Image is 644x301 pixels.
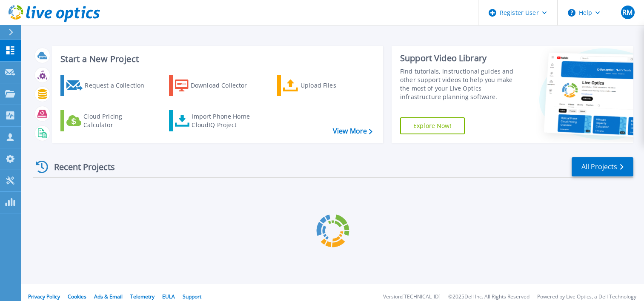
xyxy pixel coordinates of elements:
div: Cloud Pricing Calculator [83,112,152,129]
li: Version: [TECHNICAL_ID] [383,294,441,300]
div: Download Collector [191,77,259,94]
a: EULA [162,293,175,300]
a: Ads & Email [94,293,123,300]
div: Find tutorials, instructional guides and other support videos to help you make the most of your L... [400,67,521,101]
a: All Projects [572,157,633,176]
a: Download Collector [169,75,264,96]
div: Upload Files [301,77,369,94]
li: Powered by Live Optics, a Dell Technology [537,294,636,300]
a: Cookies [68,293,86,300]
div: Recent Projects [33,156,126,177]
div: Request a Collection [85,77,153,94]
a: Support [183,293,201,300]
div: Support Video Library [400,53,521,64]
a: View More [333,127,372,135]
a: Privacy Policy [28,293,60,300]
div: Import Phone Home CloudIQ Project [192,112,258,129]
h3: Start a New Project [60,54,372,64]
a: Cloud Pricing Calculator [60,110,155,131]
a: Request a Collection [60,75,155,96]
a: Explore Now! [400,117,465,134]
a: Telemetry [130,293,155,300]
li: © 2025 Dell Inc. All Rights Reserved [448,294,530,300]
span: RM [622,9,633,16]
a: Upload Files [277,75,372,96]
